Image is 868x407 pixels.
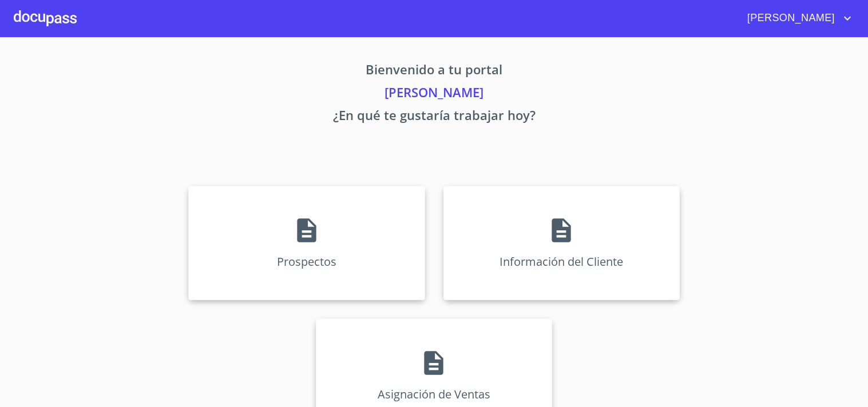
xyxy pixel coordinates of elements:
[277,254,336,269] p: Prospectos
[739,9,854,27] button: account of current user
[82,106,787,129] p: ¿En qué te gustaría trabajar hoy?
[378,386,490,402] p: Asignación de Ventas
[82,60,787,83] p: Bienvenido a tu portal
[82,83,787,106] p: [PERSON_NAME]
[500,254,623,269] p: Información del Cliente
[739,9,841,27] span: [PERSON_NAME]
